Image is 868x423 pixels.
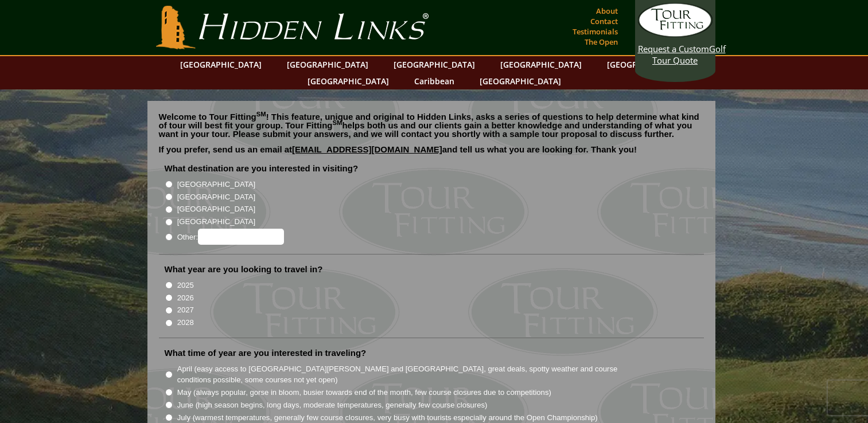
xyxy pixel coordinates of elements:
[582,34,621,50] a: The Open
[177,179,255,190] label: [GEOGRAPHIC_DATA]
[495,56,587,73] a: [GEOGRAPHIC_DATA]
[302,73,395,89] a: [GEOGRAPHIC_DATA]
[165,264,323,275] label: What year are you looking to travel in?
[177,203,255,215] label: [GEOGRAPHIC_DATA]
[165,163,359,174] label: What destination are you interested in visiting?
[174,56,267,73] a: [GEOGRAPHIC_DATA]
[177,229,284,245] label: Other:
[256,111,266,117] sup: SM
[593,3,621,19] a: About
[159,112,704,138] p: Welcome to Tour Fitting ! This feature, unique and original to Hidden Links, asks a series of que...
[177,399,488,411] label: June (high season begins, long days, moderate temperatures, generally few course closures)
[570,23,621,40] a: Testimonials
[408,73,460,89] a: Caribbean
[198,229,284,245] input: Other:
[177,363,639,386] label: April (easy access to [GEOGRAPHIC_DATA][PERSON_NAME] and [GEOGRAPHIC_DATA], great deals, spotty w...
[638,43,709,54] span: Request a Custom
[474,73,567,89] a: [GEOGRAPHIC_DATA]
[333,119,342,126] sup: SM
[587,13,621,29] a: Contact
[292,144,442,154] a: [EMAIL_ADDRESS][DOMAIN_NAME]
[638,3,713,66] a: Request a CustomGolf Tour Quote
[177,317,194,328] label: 2028
[388,56,481,73] a: [GEOGRAPHIC_DATA]
[177,304,194,316] label: 2027
[177,191,255,203] label: [GEOGRAPHIC_DATA]
[177,387,551,398] label: May (always popular, gorse in bloom, busier towards end of the month, few course closures due to ...
[177,280,194,291] label: 2025
[159,145,704,162] p: If you prefer, send us an email at and tell us what you are looking for. Thank you!
[177,216,255,228] label: [GEOGRAPHIC_DATA]
[165,347,367,359] label: What time of year are you interested in traveling?
[601,56,694,73] a: [GEOGRAPHIC_DATA]
[177,292,194,304] label: 2026
[281,56,374,73] a: [GEOGRAPHIC_DATA]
